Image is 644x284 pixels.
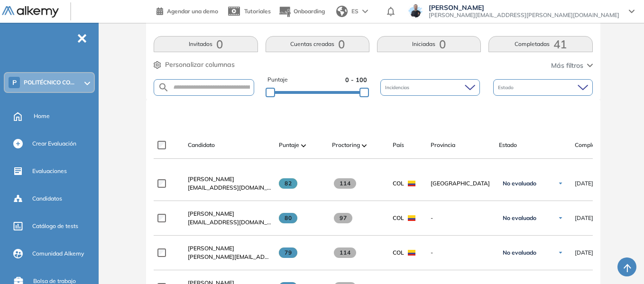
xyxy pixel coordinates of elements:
[2,6,59,18] img: Logo
[334,213,352,223] span: 97
[188,218,271,227] span: [EMAIL_ADDRESS][DOMAIN_NAME]
[380,79,480,96] div: Incidencias
[279,178,297,189] span: 82
[154,36,258,52] button: Invitados0
[503,214,536,222] span: No evaluado
[279,141,299,149] span: Puntaje
[188,210,271,218] a: [PERSON_NAME]
[393,179,404,188] span: COL
[167,8,218,15] span: Agendar una demo
[558,250,563,256] img: Ícono de flecha
[408,181,415,186] img: COL
[32,139,76,148] span: Crear Evaluación
[385,84,411,91] span: Incidencias
[575,179,593,188] span: [DATE]
[188,141,215,149] span: Candidato
[266,36,369,52] button: Cuentas creadas0
[431,141,455,149] span: Provincia
[158,82,169,93] img: SEARCH_ALT
[551,61,583,71] span: Más filtros
[279,213,297,223] span: 80
[334,247,356,258] span: 114
[551,61,593,71] button: Más filtros
[351,7,359,16] span: ES
[24,79,74,86] span: POLITÉCNICO CO...
[32,194,62,203] span: Candidatos
[188,210,234,217] span: [PERSON_NAME]
[362,9,368,13] img: arrow
[294,8,325,15] span: Onboarding
[558,215,563,221] img: Ícono de flecha
[498,84,515,91] span: Estado
[244,8,271,15] span: Tutoriales
[188,175,271,183] a: [PERSON_NAME]
[278,1,325,22] button: Onboarding
[301,144,306,147] img: [missing "en.ARROW_ALT" translation]
[431,214,491,222] span: -
[188,253,271,261] span: [PERSON_NAME][EMAIL_ADDRESS][DOMAIN_NAME]
[429,11,619,19] span: [PERSON_NAME][EMAIL_ADDRESS][PERSON_NAME][DOMAIN_NAME]
[488,36,592,52] button: Completadas41
[408,215,415,221] img: COL
[493,79,593,96] div: Estado
[558,181,563,186] img: Ícono de flecha
[188,175,234,183] span: [PERSON_NAME]
[393,141,404,149] span: País
[575,248,593,257] span: [DATE]
[503,180,536,187] span: No evaluado
[267,75,288,84] span: Puntaje
[393,214,404,222] span: COL
[597,238,644,284] iframe: Chat Widget
[503,249,536,257] span: No evaluado
[279,247,297,258] span: 79
[34,112,50,120] span: Home
[332,141,360,149] span: Proctoring
[154,60,235,70] button: Personalizar columnas
[429,4,619,11] span: [PERSON_NAME]
[156,5,218,16] a: Agendar una demo
[362,144,367,147] img: [missing "en.ARROW_ALT" translation]
[188,245,234,252] span: [PERSON_NAME]
[336,6,348,17] img: world
[377,36,481,52] button: Iniciadas0
[334,178,356,189] span: 114
[393,248,404,257] span: COL
[188,183,271,192] span: [EMAIL_ADDRESS][DOMAIN_NAME]
[345,75,367,84] span: 0 - 100
[431,248,491,257] span: -
[575,141,607,149] span: Completado
[597,238,644,284] div: Widget de chat
[575,214,593,222] span: [DATE]
[408,250,415,256] img: COL
[499,141,517,149] span: Estado
[165,60,235,70] span: Personalizar columnas
[32,222,78,230] span: Catálogo de tests
[431,179,491,188] span: [GEOGRAPHIC_DATA]
[12,79,17,86] span: P
[188,244,271,253] a: [PERSON_NAME]
[32,167,67,175] span: Evaluaciones
[32,249,84,258] span: Comunidad Alkemy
